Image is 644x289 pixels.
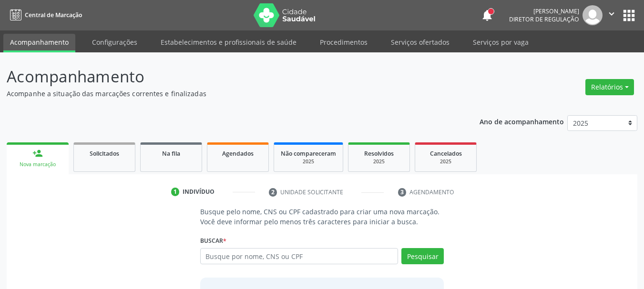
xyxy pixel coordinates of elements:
[7,65,448,89] p: Acompanhamento
[200,248,399,264] input: Busque por nome, CNS ou CPF
[162,149,180,158] span: Na fila
[480,115,564,127] p: Ano de acompanhamento
[621,7,637,24] button: apps
[583,5,603,25] img: img
[3,34,75,52] a: Acompanhamento
[509,7,579,15] div: [PERSON_NAME]
[25,11,82,19] span: Central de Marcação
[200,233,226,248] label: Buscar
[85,34,144,50] a: Configurações
[313,34,374,50] a: Procedimentos
[183,188,215,196] div: Indivíduo
[32,148,43,159] div: person_add
[7,7,82,23] a: Central de Marcação
[281,149,336,158] span: Não compareceram
[222,149,254,158] span: Agendados
[585,79,634,95] button: Relatórios
[90,149,119,158] span: Solicitados
[430,149,462,158] span: Cancelados
[364,149,394,158] span: Resolvidos
[7,89,448,99] p: Acompanhe a situação das marcações correntes e finalizadas
[603,5,621,25] button: 
[509,15,579,23] span: Diretor de regulação
[281,158,336,165] div: 2025
[384,34,456,50] a: Serviços ofertados
[480,9,494,22] button: notifications
[171,188,180,196] div: 1
[401,248,444,264] button: Pesquisar
[355,158,403,165] div: 2025
[154,34,303,50] a: Estabelecimentos e profissionais de saúde
[466,34,535,50] a: Serviços por vaga
[422,158,470,165] div: 2025
[200,207,444,227] p: Busque pelo nome, CNS ou CPF cadastrado para criar uma nova marcação. Você deve informar pelo men...
[606,9,617,19] i: 
[13,161,62,168] div: Nova marcação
